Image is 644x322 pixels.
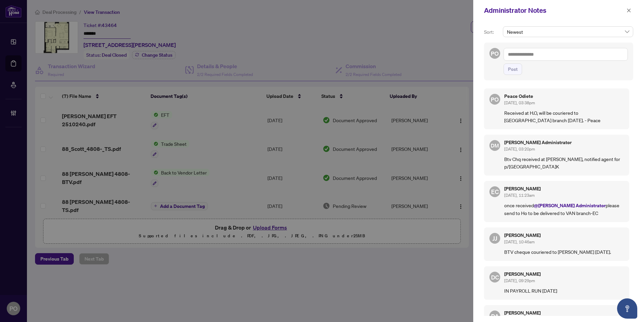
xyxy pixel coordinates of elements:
[504,202,624,217] p: once received please send to Ho to be delivered to VAN branch-EC
[491,273,499,282] span: DC
[504,146,535,152] span: [DATE], 03:20pm
[534,202,606,209] span: @[PERSON_NAME] Administrator
[507,27,629,37] span: Newest
[504,109,624,124] p: Received at H.O, will be couriered to [GEOGRAPHIC_DATA] branch [DATE]. - Peace
[504,311,624,315] h5: [PERSON_NAME]
[504,100,535,105] span: [DATE], 03:38pm
[491,141,499,150] span: DM
[504,155,624,170] p: Btv Chq received at [PERSON_NAME], notified agent for p/[GEOGRAPHIC_DATA]K
[491,49,498,58] span: PO
[504,186,624,191] h5: [PERSON_NAME]
[626,8,631,13] span: close
[492,234,497,243] span: JJ
[491,187,499,196] span: EC
[504,287,624,294] p: IN PAYROLL RUN [DATE]
[484,28,500,36] p: Sort:
[504,248,624,256] p: BTV cheque couriered to [PERSON_NAME] [DATE].
[504,140,624,145] h5: [PERSON_NAME] Administrator
[484,5,624,16] div: Administrator Notes
[491,312,499,321] span: DA
[504,272,624,276] h5: [PERSON_NAME]
[617,298,637,319] button: Open asap
[504,63,522,75] button: Post
[504,193,535,198] span: [DATE], 11:23am
[504,233,624,238] h5: [PERSON_NAME]
[504,239,535,244] span: [DATE], 10:46am
[491,95,498,104] span: PO
[504,278,535,283] span: [DATE], 09:29pm
[504,94,624,99] h5: Peace Odiete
